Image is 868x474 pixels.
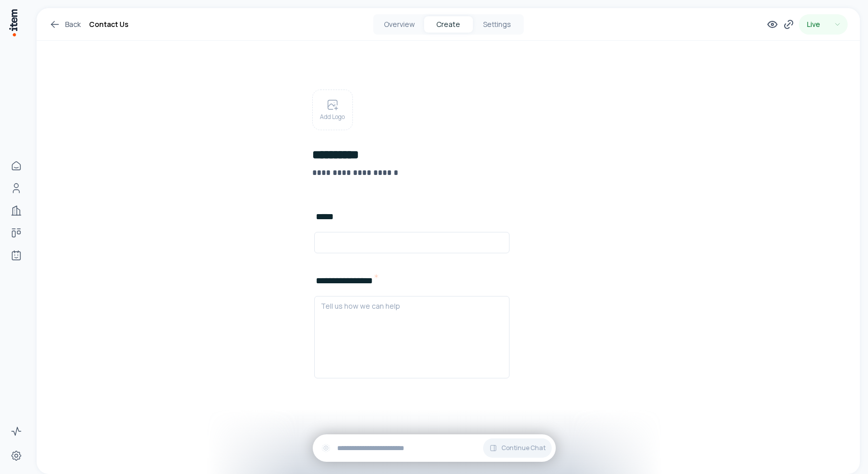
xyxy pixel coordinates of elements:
[6,223,26,243] a: Deals
[89,18,129,31] h1: Contact Us
[483,438,552,458] button: Continue Chat
[424,16,473,33] button: Create
[375,16,424,33] button: Overview
[6,421,26,441] a: Activity
[49,18,81,31] a: Back
[320,113,345,121] p: Add Logo
[6,245,26,265] a: Agents
[501,444,546,452] span: Continue Chat
[313,434,556,462] div: Continue Chat
[473,16,522,33] button: Settings
[6,156,26,176] a: Home
[6,446,26,466] a: Settings
[6,178,26,198] a: People
[6,200,26,221] a: Companies
[8,8,18,37] img: Item Brain Logo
